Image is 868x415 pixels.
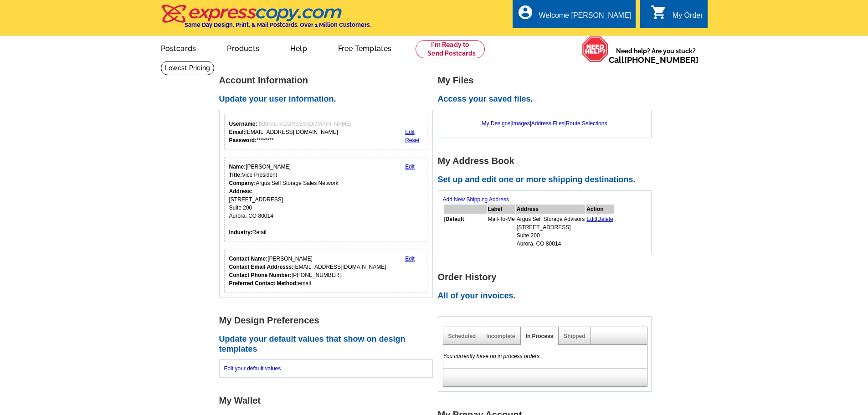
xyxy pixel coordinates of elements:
strong: Contact Email Addresss: [229,264,294,270]
strong: Name: [229,164,246,170]
strong: Address: [229,188,253,195]
a: Images [512,120,529,127]
i: account_circle [517,4,534,20]
h1: Account Information [219,76,438,85]
a: Add New Shipping Address [443,196,509,203]
strong: Contact Phone Number: [229,272,292,278]
h2: All of your invoices. [438,291,657,301]
a: Scheduled [448,333,476,339]
strong: Username: [229,121,257,127]
a: Edit [405,256,415,262]
a: Incomplete [486,333,515,339]
span: Need help? Are you stuck? [609,46,703,65]
h1: Order History [438,272,657,282]
div: [PERSON_NAME] [EMAIL_ADDRESS][DOMAIN_NAME] [PHONE_NUMBER] email [229,255,386,287]
a: Edit [586,216,596,222]
div: Your personal details. [224,158,428,241]
div: Who should we contact regarding order issues? [224,250,428,292]
th: Label [488,205,515,214]
a: Edit [405,164,415,170]
div: [PERSON_NAME] Vice President Argus Self Storage Sales Network [STREET_ADDRESS] Suite 200 Aurora, ... [229,163,339,236]
th: Address [516,205,585,214]
a: In Process [526,333,554,339]
h2: Set up and edit one or more shipping destinations. [438,175,657,185]
strong: Industry: [229,229,252,236]
a: Shipped [564,333,585,339]
h1: My Design Preferences [219,316,438,325]
a: Route Selections [566,120,607,127]
td: Argus Self Storage Advisors [STREET_ADDRESS] Suite 200 Aurora, CO 80014 [516,215,585,248]
span: [EMAIL_ADDRESS][DOMAIN_NAME] [259,121,351,127]
th: Action [586,205,614,214]
span: Call [609,55,699,65]
a: Help [276,37,322,58]
td: Mail-To-Me [488,215,515,248]
td: [ ] [444,215,487,248]
i: shopping_cart [651,4,667,20]
h4: Same Day Design, Print, & Mail Postcards. Over 1 Million Customers. [185,21,371,28]
a: Edit [405,129,415,135]
h2: Update your default values that show on design templates [219,334,438,354]
div: My Order [673,11,703,24]
a: Same Day Design, Print, & Mail Postcards. Over 1 Million Customers. [161,11,371,28]
a: Postcards [146,37,211,58]
a: shopping_cart My Order [651,10,703,21]
strong: Contact Name: [229,256,268,262]
a: Reset [405,137,419,143]
a: My Designs [482,120,511,127]
h2: Update your user information. [219,94,438,104]
a: Edit your default values [224,365,281,372]
a: Delete [597,216,613,222]
strong: Company: [229,180,256,186]
div: | | | [443,115,647,132]
b: Default [446,216,464,222]
a: Free Templates [324,37,406,58]
td: | [586,215,614,248]
strong: Password: [229,137,257,143]
em: You currently have no in process orders. [443,353,541,359]
div: Your login information. [224,115,428,149]
a: Products [212,37,274,58]
a: Address Files [531,120,565,127]
h1: My Address Book [438,156,657,166]
h1: My Files [438,76,657,85]
h1: My Wallet [219,396,438,405]
strong: Email: [229,129,246,135]
img: help [582,36,609,62]
a: [PHONE_NUMBER] [624,55,699,65]
strong: Preferred Contact Method: [229,280,298,287]
div: Welcome [PERSON_NAME] [539,11,631,24]
h2: Access your saved files. [438,94,657,104]
strong: Title: [229,172,242,178]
